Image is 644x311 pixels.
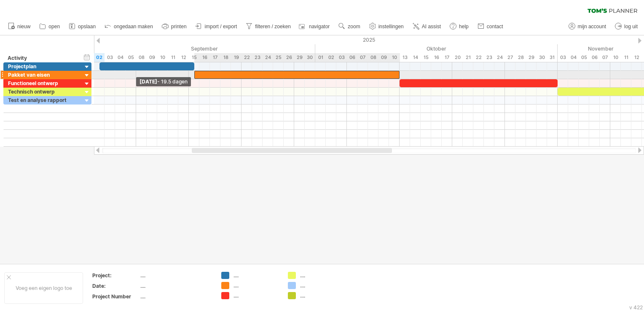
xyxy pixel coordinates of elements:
[579,53,589,62] div: woensdag, 5 November 2025
[547,53,558,62] div: vrijdag, 31 Oktober 2025
[422,24,441,29] span: AI assist
[421,53,431,62] div: woensdag, 15 Oktober 2025
[244,21,293,32] a: filteren / zoeken
[558,53,568,62] div: maandag, 3 November 2025
[263,53,273,62] div: woensdag, 24 September 2025
[368,53,378,62] div: woensdag, 8 Oktober 2025
[199,53,210,62] div: dinsdag, 16 September 2025
[8,54,78,62] div: Activity
[505,53,515,62] div: maandag, 27 Oktober 2025
[115,53,126,62] div: donderdag, 4 September 2025
[140,282,211,290] div: ....
[600,53,610,62] div: vrijdag, 7 November 2025
[348,24,360,29] span: zoom
[315,53,326,62] div: woensdag, 1 Oktober 2025
[463,53,473,62] div: dinsdag, 21 Oktober 2025
[494,53,505,62] div: vrijdag, 24 Oktober 2025
[140,272,211,279] div: ....
[294,53,305,62] div: maandag, 29 September 2025
[231,53,241,62] div: vrijdag, 19 September 2025
[378,53,389,62] div: donderdag, 9 Oktober 2025
[255,24,291,29] span: filteren / zoeken
[140,293,211,300] div: ....
[537,53,547,62] div: donderdag, 30 Oktober 2025
[178,53,189,62] div: vrijdag, 12 September 2025
[315,44,558,53] div: Oktober 2025
[105,53,115,62] div: woensdag, 3 September 2025
[459,24,469,29] span: help
[241,53,252,62] div: maandag, 22 September 2025
[589,53,600,62] div: donderdag, 6 November 2025
[389,53,400,62] div: vrijdag, 10 Oktober 2025
[92,272,139,279] div: Project:
[568,53,579,62] div: dinsdag, 4 November 2025
[78,24,96,29] span: opslaan
[336,21,362,32] a: zoom
[220,53,231,62] div: donderdag, 18 September 2025
[400,53,410,62] div: maandag, 13 Oktober 2025
[367,21,406,32] a: instellingen
[8,62,78,70] div: Projectplan
[284,53,294,62] div: vrijdag, 26 September 2025
[487,24,503,29] span: contact
[210,53,220,62] div: woensdag, 17 September 2025
[8,96,78,104] div: Test en analyse rapport
[629,304,643,311] div: v 422
[378,24,404,29] span: instellingen
[233,282,279,289] div: ....
[578,24,606,29] span: mijn account
[94,53,105,62] div: dinsdag, 2 September 2025
[8,79,78,87] div: Functioneel ontwerp
[83,44,315,53] div: September 2025
[448,21,471,32] a: help
[300,282,346,289] div: ....
[410,53,421,62] div: dinsdag, 14 Oktober 2025
[300,272,346,279] div: ....
[526,53,537,62] div: woensdag, 29 Oktober 2025
[147,53,157,62] div: dinsdag, 9 September 2025
[233,292,279,299] div: ....
[347,53,357,62] div: maandag, 6 Oktober 2025
[431,53,442,62] div: donderdag, 16 Oktober 2025
[48,24,60,29] span: open
[189,53,199,62] div: maandag, 15 September 2025
[157,78,188,85] span: - 19.5 dagen
[336,53,347,62] div: vrijdag, 3 Oktober 2025
[114,24,153,29] span: ongedaan maken
[610,53,621,62] div: maandag, 10 November 2025
[92,293,139,300] div: Project Number
[326,53,336,62] div: donderdag, 2 Oktober 2025
[624,24,638,29] span: log uit
[136,77,191,86] div: [DATE]
[233,272,279,279] div: ....
[515,53,526,62] div: dinsdag, 28 Oktober 2025
[171,24,187,29] span: printen
[126,53,136,62] div: vrijdag, 5 September 2025
[484,53,494,62] div: donderdag, 23 Oktober 2025
[305,53,315,62] div: dinsdag, 30 September 2025
[300,292,346,299] div: ....
[473,53,484,62] div: woensdag, 22 Oktober 2025
[452,53,463,62] div: maandag, 20 Oktober 2025
[613,21,640,32] a: log uit
[273,53,284,62] div: donderdag, 25 September 2025
[8,88,78,96] div: Technisch ontwerp
[566,21,609,32] a: mijn account
[67,21,98,32] a: opslaan
[4,272,83,304] div: Voeg een eigen logo toe
[160,21,189,32] a: printen
[102,21,156,32] a: ongedaan maken
[92,282,139,290] div: Date:
[631,53,642,62] div: woensdag, 12 November 2025
[442,53,452,62] div: vrijdag, 17 Oktober 2025
[193,21,240,32] a: import / export
[8,71,78,79] div: Pakket van eisen
[357,53,368,62] div: dinsdag, 7 Oktober 2025
[37,21,62,32] a: open
[252,53,263,62] div: dinsdag, 23 September 2025
[168,53,178,62] div: donderdag, 11 September 2025
[475,21,506,32] a: contact
[298,21,332,32] a: navigator
[411,21,443,32] a: AI assist
[157,53,168,62] div: woensdag, 10 September 2025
